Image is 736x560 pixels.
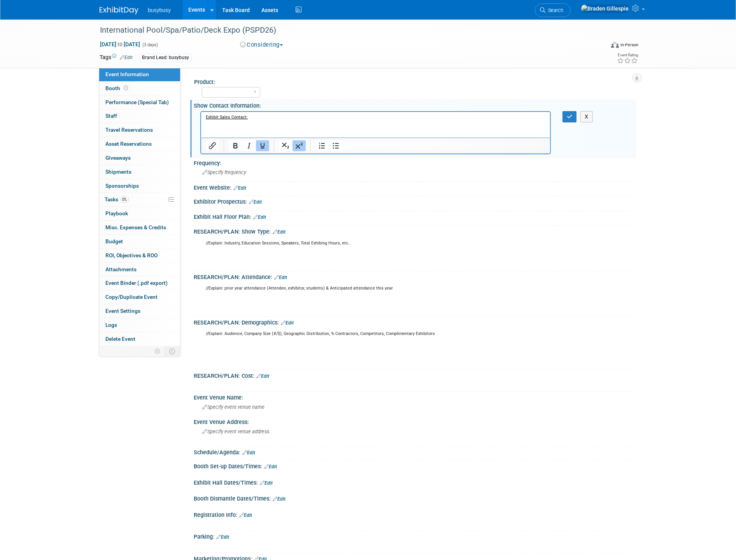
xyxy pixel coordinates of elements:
a: Edit [260,480,273,486]
a: Edit [233,185,246,191]
span: Sponsorships [105,183,139,189]
span: Misc. Expenses & Credits [105,224,166,230]
button: Underline [256,140,269,151]
button: Numbered list [315,140,329,151]
div: Show Contact Information: [194,100,636,110]
img: Format-Inperson.png [611,42,619,48]
div: RESEARCH/PLAN: Cost: [194,370,636,380]
button: Bullet list [329,140,342,151]
div: Registration Info: [194,509,636,519]
u: Exhibit Sales Contact: [5,3,47,8]
img: ExhibitDay [100,7,138,14]
div: Exhibit Hall Floor Plan: [194,211,636,221]
div: Booth Set-up Dates/Times: [194,461,636,471]
span: Event Information [105,71,149,77]
div: Exhibit Hall Dates/Times: [194,477,636,487]
a: Performance (Special Tab) [99,96,180,109]
a: Edit [253,215,266,220]
span: Staff [105,113,117,119]
a: Booth [99,82,180,95]
div: RESEARCH/PLAN: Show Type: [194,226,636,236]
span: 0% [120,197,129,202]
a: Event Settings [99,304,180,318]
span: Budget [105,238,123,244]
a: Sponsorships [99,179,180,193]
span: Giveaways [105,155,131,161]
button: Subscript [279,140,292,151]
span: Attachments [105,266,137,272]
a: Attachments [99,263,180,276]
span: Logs [105,322,117,328]
div: Booth Dismantle Dates/Times: [194,493,636,503]
a: Tasks0% [99,193,180,206]
span: Travel Reservations [105,127,153,133]
a: Asset Reservations [99,137,180,151]
a: Misc. Expenses & Credits [99,221,180,234]
button: Insert/edit link [206,140,219,151]
div: RESEARCH/PLAN: Attendance: [194,271,636,281]
div: Event Rating [617,53,638,57]
span: Event Binder (.pdf export) [105,280,168,286]
iframe: Rich Text Area [201,112,550,138]
a: Edit [256,373,269,379]
div: International Pool/Spa/Patio/Deck Expo (PSPD26) [97,23,592,37]
span: ROI, Objectives & ROO [105,252,158,258]
span: Copy/Duplicate Event [105,294,158,300]
div: Brand Lead: busybusy [140,54,191,62]
div: Product: [194,76,633,86]
button: Considering [237,41,286,49]
a: Event Information [99,68,180,81]
a: Edit [249,199,262,205]
span: to [116,41,124,47]
a: Edit [281,320,294,326]
span: [DATE] [DATE] [100,41,140,48]
div: RESEARCH/PLAN: Demographics: [194,317,636,327]
div: Exhibitor Prospectus: [194,196,636,206]
a: Playbook [99,207,180,220]
a: Shipments [99,165,180,179]
div: Event Venue Address: [194,416,636,426]
button: Superscript [293,140,306,151]
span: Search [545,7,563,13]
span: Shipments [105,169,131,175]
a: Edit [273,496,286,502]
span: Specify event venue address [202,429,269,434]
a: Staff [99,109,180,123]
span: (3 days) [142,42,158,47]
a: Edit [273,229,286,235]
a: Edit [239,513,252,518]
div: Event Venue Name: [194,392,636,401]
div: In-Person [620,42,638,48]
a: Travel Reservations [99,123,180,137]
a: Logs [99,318,180,332]
span: Tasks [105,196,129,202]
a: Edit [274,275,287,280]
a: Edit [264,464,277,469]
button: Bold [229,140,242,151]
span: busybusy [148,7,171,13]
div: Frequency: [194,157,636,167]
a: ROI, Objectives & ROO [99,249,180,262]
span: Booth [105,85,130,91]
td: Tags [100,53,133,62]
div: Event Format [558,40,638,52]
a: Budget [99,235,180,248]
span: Playbook [105,210,128,216]
a: Edit [216,534,229,540]
sup: //Explain: Audience, Company Size (#/$), Geographic Distribution, % Contractors, Competitors, Com... [206,331,435,336]
td: Personalize Event Tab Strip [151,346,165,356]
span: Booth not reserved yet [122,85,130,91]
a: Delete Event [99,332,180,346]
a: Event Binder (.pdf export) [99,276,180,290]
a: Search [535,3,571,17]
a: Giveaways [99,151,180,165]
button: X [580,111,593,122]
sup: //Explain: prior year attendance (Attendee, exhibitor, students) & Anticipated attendance this year [206,286,393,291]
div: Schedule/Agenda: [194,447,636,457]
a: Edit [120,55,133,60]
a: Edit [242,450,255,455]
span: Event Settings [105,308,140,314]
button: Italic [242,140,256,151]
span: Asset Reservations [105,141,152,147]
a: Copy/Duplicate Event [99,290,180,304]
